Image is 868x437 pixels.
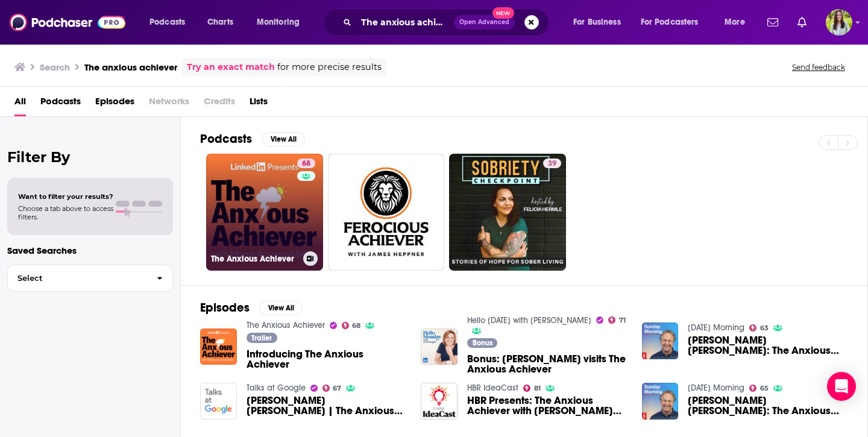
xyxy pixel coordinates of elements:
[454,15,515,30] button: Open AdvancedNew
[534,386,541,391] span: 81
[251,335,272,342] span: Trailer
[257,14,300,31] span: Monitoring
[247,395,407,416] span: [PERSON_NAME] [PERSON_NAME] | The Anxious Achiever
[421,383,458,420] img: HBR Presents: The Anxious Achiever with Morra Aarons-Mele
[204,92,235,116] span: Credits
[473,339,492,347] span: Bonus
[40,92,81,116] a: Podcasts
[302,158,310,170] span: 68
[7,245,173,256] p: Saved Searches
[149,14,185,31] span: Podcasts
[352,323,360,329] span: 68
[247,320,325,330] a: The Anxious Achiever
[467,383,518,393] a: HBR IdeaCast
[492,7,514,19] span: New
[608,316,626,324] a: 71
[642,383,679,420] img: Morra Aarons-Mele: The Anxious Achiever
[141,13,201,32] button: open menu
[467,395,627,416] span: HBR Presents: The Anxious Achiever with [PERSON_NAME] [PERSON_NAME]
[14,92,26,116] a: All
[333,386,341,391] span: 67
[84,61,177,73] h3: The anxious achiever
[10,11,125,34] img: Podchaser - Follow, Share and Rate Podcasts
[200,131,252,146] h2: Podcasts
[826,9,852,36] img: User Profile
[200,13,241,32] a: Charts
[459,19,509,25] span: Open Advanced
[200,300,303,315] a: EpisodesView All
[200,131,305,146] a: PodcastsView All
[7,265,173,292] button: Select
[827,372,856,401] div: Open Intercom Messenger
[149,92,189,116] span: Networks
[725,14,745,31] span: More
[200,300,250,315] h2: Episodes
[211,254,298,264] h3: The Anxious Achiever
[565,13,636,32] button: open menu
[247,349,407,369] a: Introducing The Anxious Achiever
[633,13,716,32] button: open menu
[207,14,233,31] span: Charts
[763,12,783,33] a: Show notifications dropdown
[8,274,147,282] span: Select
[688,335,848,356] a: Morra Aarons-Mele: The Anxious Achiever
[523,385,541,392] a: 81
[247,383,306,393] a: Talks at Google
[688,395,848,416] span: [PERSON_NAME] [PERSON_NAME]: The Anxious Achiever
[7,148,173,166] h2: Filter By
[826,9,852,36] button: Show profile menu
[619,318,626,323] span: 71
[206,154,323,271] a: 68The Anxious Achiever
[548,158,556,170] span: 39
[688,383,744,393] a: Sunday Morning
[688,322,744,333] a: Sunday Morning
[277,60,382,74] span: for more precise results
[642,322,679,359] img: Morra Aarons-Mele: The Anxious Achiever
[449,154,566,271] a: 39
[200,383,237,420] img: Morra Aarons-Mele | The Anxious Achiever
[18,204,113,221] span: Choose a tab above to access filters.
[342,322,361,329] a: 68
[187,60,275,74] a: Try an exact match
[688,335,848,356] span: [PERSON_NAME] [PERSON_NAME]: The Anxious Achiever
[641,14,699,31] span: For Podcasters
[200,329,237,365] img: Introducing The Anxious Achiever
[467,354,627,374] span: Bonus: [PERSON_NAME] visits The Anxious Achiever
[95,92,134,116] a: Episodes
[356,13,454,32] input: Search podcasts, credits, & more...
[322,385,342,392] a: 67
[467,354,627,374] a: Bonus: Jessi visits The Anxious Achiever
[467,395,627,416] a: HBR Presents: The Anxious Achiever with Morra Aarons-Mele
[421,329,458,365] img: Bonus: Jessi visits The Anxious Achiever
[688,395,848,416] a: Morra Aarons-Mele: The Anxious Achiever
[248,13,315,32] button: open menu
[40,61,70,73] h3: Search
[297,159,315,168] a: 68
[788,62,849,72] button: Send feedback
[749,385,769,392] a: 65
[543,159,561,168] a: 39
[247,395,407,416] a: Morra Aarons-Mele | The Anxious Achiever
[760,386,769,391] span: 65
[467,315,591,325] a: Hello Monday with Jessi Hempel
[262,132,305,146] button: View All
[335,8,561,36] div: Search podcasts, credits, & more...
[18,192,113,201] span: Want to filter your results?
[573,14,621,31] span: For Business
[250,92,268,116] a: Lists
[716,13,760,32] button: open menu
[793,12,811,33] a: Show notifications dropdown
[749,324,769,332] a: 63
[760,325,769,331] span: 63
